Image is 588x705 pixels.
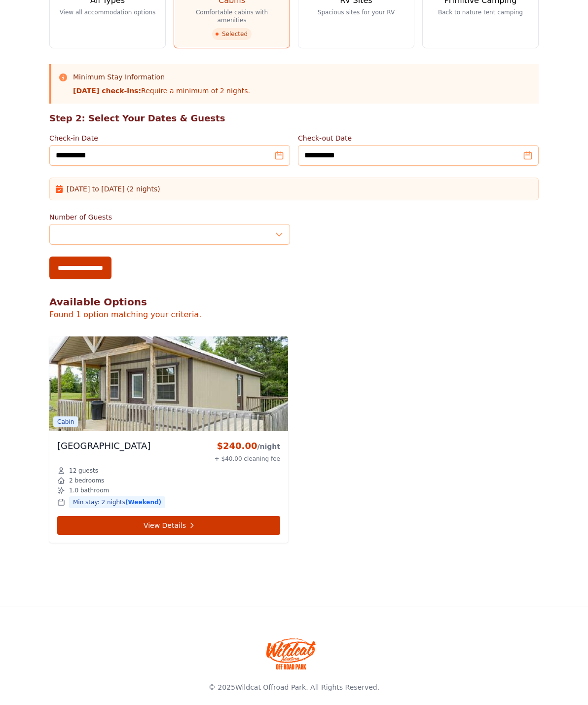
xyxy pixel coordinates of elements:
img: Wildcat Offroad park [266,638,316,669]
label: Check-in Date [49,133,290,143]
span: 2 bedrooms [69,477,104,484]
p: Spacious sites for your RV [318,8,395,16]
span: (Weekend) [125,499,161,506]
label: Number of Guests [49,212,290,222]
a: Wildcat Offroad Park [235,683,306,691]
p: Comfortable cabins with amenities [182,8,282,24]
span: Selected [212,28,252,40]
p: Require a minimum of 2 nights. [73,86,250,96]
span: Cabin [53,416,78,427]
h3: [GEOGRAPHIC_DATA] [57,439,150,453]
span: Min stay: 2 nights [69,496,165,508]
span: 12 guests [69,467,98,475]
img: Moose Lodge [49,336,288,431]
label: Check-out Date [298,133,539,143]
span: /night [257,443,280,450]
span: 1.0 bathroom [69,486,109,494]
p: View all accommodation options [60,8,156,16]
span: © 2025 . All Rights Reserved. [209,683,379,691]
h3: Minimum Stay Information [73,72,250,82]
p: Back to nature tent camping [438,8,523,16]
h2: Step 2: Select Your Dates & Guests [49,111,539,125]
strong: [DATE] check-ins: [73,87,141,95]
div: $240.00 [215,439,280,453]
div: + $40.00 cleaning fee [215,455,280,463]
p: Found 1 option matching your criteria. [49,309,539,321]
h2: Available Options [49,295,539,309]
a: View Details [57,516,280,535]
span: [DATE] to [DATE] (2 nights) [67,184,160,194]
